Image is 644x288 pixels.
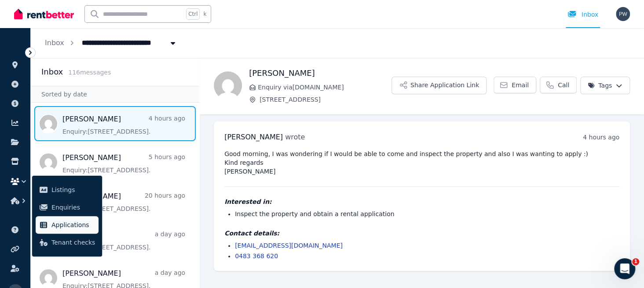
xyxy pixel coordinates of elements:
span: Email [512,81,529,89]
a: [PERSON_NAME]4 hours agoEnquiry:[STREET_ADDRESS]. [62,114,185,136]
img: Paul Williams [616,7,630,21]
button: Share Application Link [392,77,487,94]
a: 0483 368 620 [235,252,278,260]
a: Aruna day agoEnquiry:[STREET_ADDRESS]. [62,230,185,252]
a: [PERSON_NAME]5 hours agoEnquiry:[STREET_ADDRESS]. [62,153,185,174]
span: 1 [632,258,639,265]
div: Sorted by date [31,86,199,103]
a: Tenant checks [36,234,99,251]
span: Applications [51,220,95,230]
a: Applications [36,216,99,234]
nav: Breadcrumb [31,28,191,58]
a: Listings [36,181,99,199]
img: RentBetter [14,7,74,21]
h2: Inbox [41,66,63,78]
h1: [PERSON_NAME] [249,67,392,79]
span: Enquiry via [DOMAIN_NAME] [258,83,392,92]
pre: Good morning, I was wondering if I would be able to come and inspect the property and also I was ... [224,149,619,176]
a: Email [494,77,536,93]
button: Tags [580,77,630,94]
span: [PERSON_NAME] [224,133,283,141]
span: 116 message s [68,69,111,76]
div: Inbox [567,10,598,19]
a: [EMAIL_ADDRESS][DOMAIN_NAME] [235,242,343,249]
a: [PERSON_NAME]20 hours agoEnquiry:[STREET_ADDRESS]. [62,191,185,213]
span: [STREET_ADDRESS] [260,95,392,104]
span: Ctrl [186,8,200,20]
span: Call [558,81,569,89]
a: Enquiries [36,199,99,216]
h4: Interested in: [224,197,619,206]
a: Inbox [45,39,64,47]
span: Listings [51,185,95,195]
time: 4 hours ago [583,134,619,141]
img: Mia Gillies [214,71,242,100]
span: Tags [588,81,612,90]
a: Call [540,77,577,93]
span: wrote [285,133,305,141]
iframe: Intercom live chat [614,258,635,279]
li: Inspect the property and obtain a rental application [235,210,619,218]
span: Enquiries [51,202,95,213]
span: k [203,11,206,18]
span: Tenant checks [51,237,95,248]
h4: Contact details: [224,229,619,238]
